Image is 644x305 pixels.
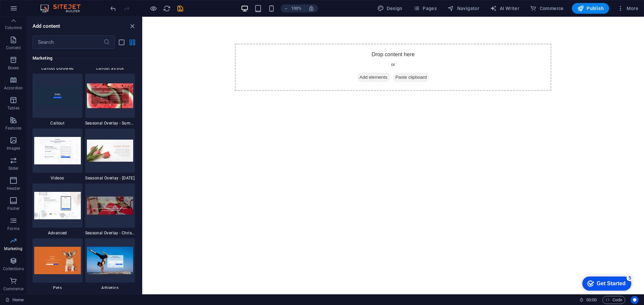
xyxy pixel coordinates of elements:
[5,126,21,131] p: Features
[117,38,125,46] button: list-view
[8,65,19,71] p: Boxes
[33,129,83,181] div: Videoo
[85,238,135,291] div: Athletics
[85,230,135,236] span: Seasonal Overlay - Christmas
[85,183,135,236] div: Seasonal Overlay - Christmas
[33,66,83,71] span: Callout bordered
[128,22,136,30] button: close panel
[34,137,81,164] img: Screenshot_2019-06-19SitejetTemplate-BlankRedesign-Berlin5.png
[163,4,171,12] button: reload
[8,166,19,171] p: Slider
[577,5,604,12] span: Publish
[33,35,103,49] input: Search
[445,3,482,14] button: Navigator
[93,27,409,74] div: Drop content here
[33,230,83,236] span: Advanced
[109,5,117,12] i: Undo: Delete elements (Ctrl+Z)
[375,3,405,14] button: Design
[411,3,439,14] button: Pages
[251,56,287,65] span: Paste clipboard
[3,286,23,292] p: Commerce
[490,5,519,12] span: AI Writer
[291,4,302,12] h6: 100%
[176,4,184,12] button: save
[33,22,60,30] h6: Add content
[87,197,133,215] img: Screenshot_2019-10-25SitejetTemplate-BlankRedesign-Berlin1.png
[33,285,83,291] span: Pets
[7,206,19,211] p: Footer
[602,296,625,304] button: Code
[6,45,21,51] p: Content
[163,5,171,12] i: Reload page
[487,3,522,14] button: AI Writer
[413,5,437,12] span: Pages
[377,5,402,12] span: Design
[85,66,135,71] span: Callout as box
[33,74,83,126] div: Callout
[33,175,83,181] span: Videoo
[33,54,135,62] h6: Marketing
[85,175,135,181] span: Seasonal Overlay - Easter
[530,5,564,12] span: Commerce
[34,192,81,219] img: Screenshot_2019-06-19SitejetTemplate-BlankRedesign-Berlin6.png
[591,297,592,302] span: :
[7,105,19,111] p: Tables
[87,83,133,108] img: Screenshot_2019-10-25SitejetTemplate-BlankRedesign-Berlin3.png
[605,296,622,304] span: Code
[34,247,81,274] img: Screenshot_2019-06-19SitejetTemplate-BlankRedesign-Berlin4.png
[20,7,49,13] div: Get Started
[527,3,567,14] button: Commerce
[4,246,22,251] p: Marketing
[447,5,479,12] span: Navigator
[631,296,639,304] button: Usercentrics
[572,3,609,14] button: Publish
[85,74,135,126] div: Seasonal Overlay - Summer
[85,285,135,291] span: Athletics
[109,4,117,12] button: undo
[34,86,81,105] img: callout.png
[215,56,248,65] span: Add elements
[85,121,135,126] span: Seasonal Overlay - Summer
[586,296,597,304] span: 00 00
[87,247,133,274] img: Screenshot_2019-06-19SitejetTemplate-BlankRedesign-Berlin3.png
[281,4,305,12] button: 100%
[50,1,56,8] div: 5
[87,140,133,162] img: Screenshot_2019-10-25SitejetTemplate-BlankRedesign-Berlin2.png
[7,146,20,151] p: Images
[176,5,184,12] i: Save (Ctrl+S)
[7,226,19,231] p: Forms
[7,186,20,191] p: Header
[4,85,23,91] p: Accordion
[5,296,24,304] a: Click to cancel selection. Double-click to open Pages
[3,266,23,272] p: Collections
[33,121,83,126] span: Callout
[5,25,22,30] p: Columns
[579,296,597,304] h6: Session time
[614,3,641,14] button: More
[33,183,83,236] div: Advanced
[149,4,157,12] button: Click here to leave preview mode and continue editing
[617,5,638,12] span: More
[85,129,135,181] div: Seasonal Overlay - [DATE]
[5,3,54,17] div: Get Started 5 items remaining, 0% complete
[128,38,136,46] button: grid-view
[39,4,89,12] img: Editor Logo
[308,5,314,11] i: On resize automatically adjust zoom level to fit chosen device.
[33,238,83,291] div: Pets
